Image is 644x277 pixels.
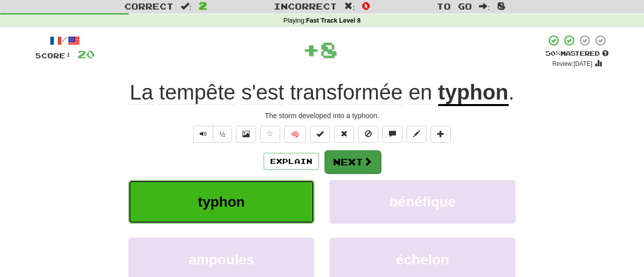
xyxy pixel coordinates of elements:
span: . [509,80,515,104]
button: Play sentence audio (ctl+space) [193,126,213,143]
u: typhon [438,80,509,106]
div: The storm developed into a typhoon. [35,111,609,121]
span: 20 [77,48,95,60]
button: Explain [264,153,319,170]
button: Discuss sentence (alt+u) [382,126,403,143]
div: / [35,34,95,47]
span: + [302,34,320,64]
span: La [130,80,153,105]
span: transformée [290,80,403,105]
button: Show image (alt+x) [236,126,256,143]
button: ½ [213,126,232,143]
button: typhon [128,180,314,224]
span: 50 % [545,49,560,57]
button: Set this sentence to 100% Mastered (alt+m) [310,126,330,143]
span: 8 [320,37,338,62]
span: typhon [198,194,245,210]
div: Text-to-speech controls [191,126,232,143]
button: bénéfique [330,180,516,224]
button: Ignore sentence (alt+i) [358,126,378,143]
div: Mastered [545,49,609,58]
button: Add to collection (alt+a) [431,126,451,143]
span: : [344,2,355,11]
span: Correct [124,1,174,11]
button: Edit sentence (alt+d) [407,126,427,143]
button: 🧠 [284,126,306,143]
strong: Fast Track Level 8 [306,17,361,24]
span: en [409,80,432,105]
span: Score: [35,51,71,60]
span: : [479,2,490,11]
span: Incorrect [274,1,337,11]
span: To go [437,1,472,11]
small: Review: [DATE] [552,60,593,67]
span: s'est [242,80,284,105]
button: Favorite sentence (alt+f) [260,126,280,143]
button: Reset to 0% Mastered (alt+r) [334,126,354,143]
span: ampoules [189,252,255,267]
span: tempête [159,80,235,105]
span: : [181,2,192,11]
span: échelon [396,252,449,267]
span: bénéfique [389,194,456,210]
button: Next [325,150,381,173]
